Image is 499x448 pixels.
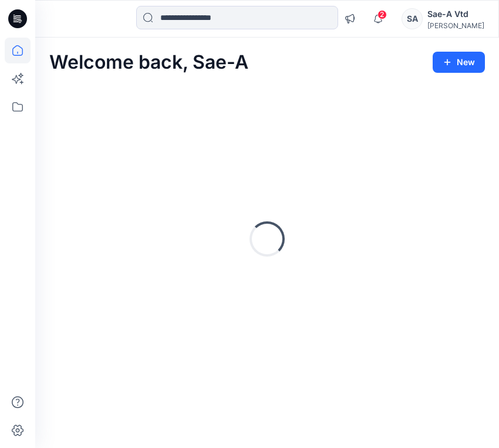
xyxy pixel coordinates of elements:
div: [PERSON_NAME] [427,21,484,30]
h2: Welcome back, Sae-A [49,52,248,73]
div: SA [402,8,423,29]
span: 2 [377,10,387,19]
div: Sae-A Vtd [427,7,484,21]
button: New [433,52,485,73]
